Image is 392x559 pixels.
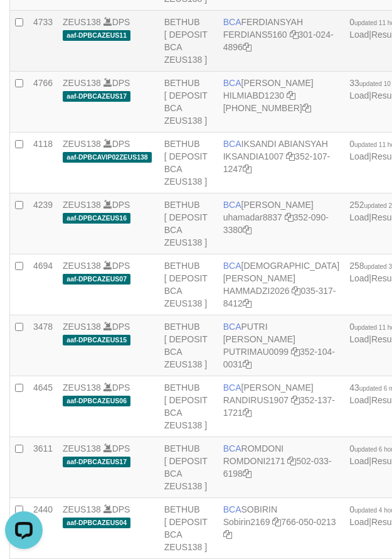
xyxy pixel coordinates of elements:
td: [PERSON_NAME] [PHONE_NUMBER] [218,72,344,133]
a: ZEUS138 [63,78,101,88]
a: Copy IKSANDIA1007 to clipboard [286,151,295,161]
span: aaf-DPBCAZEUS06 [63,396,130,406]
span: BCA [223,17,241,27]
a: Copy 5020336198 to clipboard [243,469,252,479]
a: Copy 7660500213 to clipboard [223,529,232,540]
span: aaf-DPBCAZEUS16 [63,213,130,224]
a: Copy RANDIRUS1907 to clipboard [291,395,300,405]
span: aaf-DPBCAVIP02ZEUS138 [63,152,152,163]
a: ZEUS138 [63,139,101,149]
a: Copy Sobirin2169 to clipboard [272,517,281,527]
a: Copy 0353178412 to clipboard [243,298,252,308]
td: DPS [58,315,159,376]
a: Load [349,90,369,100]
td: BETHUB [ DEPOSIT BCA ZEUS138 ] [159,72,218,133]
td: ROMDONI 502-033-6198 [218,437,344,498]
a: Copy HILMIABD1230 to clipboard [287,90,295,100]
a: Sobirin2169 [223,517,270,527]
a: Load [349,30,369,40]
a: Load [349,212,369,222]
span: BCA [223,443,241,453]
a: Copy 3521040031 to clipboard [243,359,252,369]
td: 4645 [28,376,58,437]
td: BETHUB [ DEPOSIT BCA ZEUS138 ] [159,254,218,315]
a: RANDIRUS1907 [223,395,289,405]
a: ZEUS138 [63,504,101,514]
a: Copy 3010244896 to clipboard [243,42,252,52]
a: HILMIABD1230 [223,90,284,100]
td: DPS [58,437,159,498]
td: BETHUB [ DEPOSIT BCA ZEUS138 ] [159,498,218,559]
td: SOBIRIN 766-050-0213 [218,498,344,559]
td: DPS [58,72,159,133]
a: Load [349,273,369,283]
td: BETHUB [ DEPOSIT BCA ZEUS138 ] [159,193,218,254]
span: BCA [223,200,241,210]
span: aaf-DPBCAZEUS17 [63,91,130,102]
span: aaf-DPBCAZEUS11 [63,30,130,41]
a: ZEUS138 [63,383,101,393]
a: Copy 3521071247 to clipboard [243,164,252,174]
a: Copy 7495214257 to clipboard [302,103,311,113]
td: 4694 [28,254,58,315]
a: ZEUS138 [63,322,101,332]
a: Load [349,456,369,466]
td: BETHUB [ DEPOSIT BCA ZEUS138 ] [159,315,218,376]
td: DPS [58,133,159,193]
a: Copy uhamadar8837 to clipboard [285,212,294,222]
td: BETHUB [ DEPOSIT BCA ZEUS138 ] [159,437,218,498]
td: DPS [58,376,159,437]
td: BETHUB [ DEPOSIT BCA ZEUS138 ] [159,11,218,72]
a: ZEUS138 [63,17,101,27]
a: Load [349,395,369,405]
td: BETHUB [ DEPOSIT BCA ZEUS138 ] [159,376,218,437]
span: aaf-DPBCAZEUS15 [63,335,130,345]
td: BETHUB [ DEPOSIT BCA ZEUS138 ] [159,133,218,193]
td: [PERSON_NAME] 352-090-3380 [218,193,344,254]
span: BCA [223,383,241,393]
a: uhamadar8837 [223,212,282,222]
td: FERDIANSYAH 301-024-4896 [218,11,344,72]
span: aaf-DPBCAZEUS17 [63,457,130,467]
a: ZEUS138 [63,443,101,453]
td: [DEMOGRAPHIC_DATA][PERSON_NAME] 035-317-8412 [218,254,344,315]
td: 3478 [28,315,58,376]
a: IKSANDIA1007 [223,151,284,161]
td: DPS [58,193,159,254]
a: Copy 3521371721 to clipboard [243,408,252,418]
a: Copy HAMMADZI2026 to clipboard [292,286,300,296]
a: Load [349,334,369,344]
span: BCA [223,504,241,514]
a: Load [349,151,369,161]
a: Load [349,517,369,527]
a: FERDIANS5160 [223,30,287,40]
span: BCA [223,78,241,88]
span: aaf-DPBCAZEUS04 [63,518,130,528]
span: BCA [223,261,241,271]
span: BCA [223,139,241,149]
td: DPS [58,498,159,559]
a: Copy 3520903380 to clipboard [243,225,252,235]
td: 4239 [28,193,58,254]
td: 3611 [28,437,58,498]
td: [PERSON_NAME] 352-137-1721 [218,376,344,437]
td: 4733 [28,11,58,72]
td: PUTRI [PERSON_NAME] 352-104-0031 [218,315,344,376]
a: Copy FERDIANS5160 to clipboard [290,30,299,40]
td: 4766 [28,72,58,133]
td: 2440 [28,498,58,559]
a: ZEUS138 [63,261,101,271]
a: PUTRIMAU0099 [223,347,289,357]
td: DPS [58,254,159,315]
a: ROMDONI2171 [223,456,285,466]
button: Open LiveChat chat widget [5,5,43,43]
span: BCA [223,322,241,332]
a: HAMMADZI2026 [223,286,290,296]
td: DPS [58,11,159,72]
span: aaf-DPBCAZEUS07 [63,274,130,285]
td: IKSANDI ABIANSYAH 352-107-1247 [218,133,344,193]
td: 4118 [28,133,58,193]
a: ZEUS138 [63,200,101,210]
a: Copy ROMDONI2171 to clipboard [287,456,296,466]
a: Copy PUTRIMAU0099 to clipboard [291,347,300,357]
